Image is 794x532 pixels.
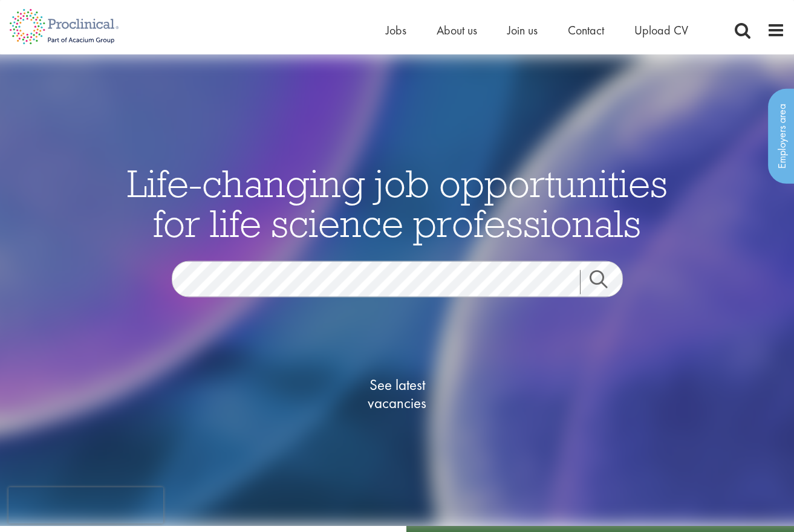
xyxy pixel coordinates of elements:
a: Job search submit button [580,270,632,294]
a: Join us [507,22,538,38]
a: See latestvacancies [337,328,458,461]
a: About us [437,22,477,38]
span: See latest vacancies [337,376,458,412]
a: Upload CV [634,22,688,38]
a: Contact [568,22,604,38]
iframe: reCAPTCHA [8,487,163,524]
a: Jobs [386,22,406,38]
span: Life-changing job opportunities for life science professionals [127,159,668,247]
